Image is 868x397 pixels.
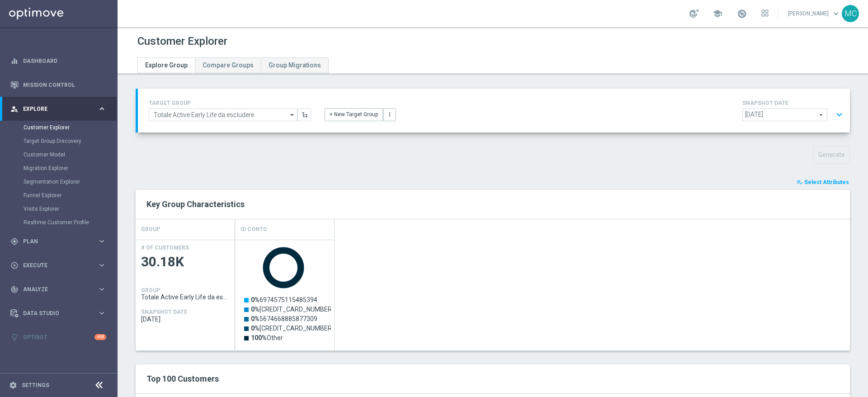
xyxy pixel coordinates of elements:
h4: TARGET GROUP [149,100,311,106]
div: Customer Explorer [24,121,117,134]
i: track_changes [10,285,19,293]
a: [PERSON_NAME]keyboard_arrow_down [787,7,842,20]
div: Funnel Explorer [24,189,117,202]
span: Plan [23,239,98,244]
i: person_search [10,105,19,113]
span: Compare Groups [203,61,254,69]
i: equalizer [10,57,19,65]
span: Execute [23,263,98,268]
button: + New Target Group [325,108,383,121]
button: lightbulb Optibot +10 [10,334,107,341]
div: MC [842,5,859,22]
a: Visits Explorer [24,205,94,213]
i: play_circle_outline [10,261,19,269]
input: Select Existing or Create New [149,109,297,121]
a: Dashboard [23,49,106,73]
i: keyboard_arrow_right [98,104,106,113]
a: Segmentation Explorer [24,178,94,185]
a: Customer Explorer [24,124,94,131]
div: Data Studio [10,309,98,317]
div: Segmentation Explorer [24,175,117,189]
i: keyboard_arrow_right [98,237,106,246]
div: Execute [10,261,98,269]
a: Target Group Discovery [24,137,94,145]
tspan: 0% [251,315,259,322]
i: more_vert [387,111,393,118]
tspan: 0% [251,306,259,313]
div: Migration Explorer [24,161,117,175]
span: Group Migrations [269,61,321,69]
h4: GROUP [141,222,160,237]
h4: Id Conto [241,222,267,237]
a: Realtime Customer Profile [24,219,94,226]
h1: Customer Explorer [137,35,227,48]
ul: Tabs [137,57,329,73]
i: playlist_add_check [797,179,803,185]
button: track_changes Analyze keyboard_arrow_right [10,286,107,293]
h4: GROUP [141,287,160,293]
h2: Key Group Characteristics [146,199,839,210]
span: 30.18K [141,253,230,271]
button: equalizer Dashboard [10,57,107,65]
h4: # OF CUSTOMERS [141,245,189,251]
span: Explore [23,106,98,112]
tspan: 0% [251,325,259,332]
div: Press SPACE to select this row. [136,240,235,350]
span: 2025-08-12 [141,316,230,323]
span: Totale Active Early Life da escludere [141,293,230,301]
button: Mission Control [10,81,107,89]
i: keyboard_arrow_right [98,309,106,317]
div: Realtime Customer Profile [24,216,117,229]
button: Generate [813,146,850,164]
text: [CREDIT_CARD_NUMBER] [251,306,334,313]
div: Plan [10,237,98,246]
span: school [712,9,722,19]
i: keyboard_arrow_right [98,285,106,293]
text: 5674668885877309 [251,315,317,322]
span: Analyze [23,287,98,292]
button: expand_more [833,106,846,123]
span: Explore Group [145,61,188,69]
button: gps_fixed Plan keyboard_arrow_right [10,238,107,245]
div: Press SPACE to select this row. [235,240,335,350]
h4: SNAPSHOT DATE [141,309,187,315]
div: Target Group Discovery [24,134,117,148]
span: keyboard_arrow_down [831,9,841,19]
a: Mission Control [23,73,106,97]
button: playlist_add_check Select Attributes [796,177,850,187]
i: arrow_drop_down [288,109,297,121]
div: TARGET GROUP arrow_drop_down + New Target Group more_vert SNAPSHOT DATE arrow_drop_down expand_more [149,98,839,123]
div: +10 [94,334,106,340]
div: Explore [10,105,98,113]
button: more_vert [383,108,396,121]
div: Mission Control [10,73,106,97]
button: person_search Explore keyboard_arrow_right [10,105,107,113]
span: Select Attributes [804,179,849,185]
button: play_circle_outline Execute keyboard_arrow_right [10,262,107,269]
tspan: 100% [251,334,267,341]
h2: Top 100 Customers [146,373,545,384]
span: Data Studio [23,311,98,316]
div: Visits Explorer [24,202,117,216]
i: keyboard_arrow_right [98,261,106,269]
i: lightbulb [10,333,19,341]
button: Data Studio keyboard_arrow_right [10,310,107,317]
a: Optibot [23,325,94,349]
div: Customer Model [24,148,117,161]
text: Other [251,334,283,341]
a: Funnel Explorer [24,192,94,199]
a: Migration Explorer [24,165,94,172]
div: Analyze [10,285,98,293]
text: [CREDIT_CARD_NUMBER] [251,325,334,332]
div: Optibot [10,325,106,349]
i: settings [9,381,17,389]
text: 6974575115485394 [251,296,317,303]
h4: SNAPSHOT DATE [742,100,846,106]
